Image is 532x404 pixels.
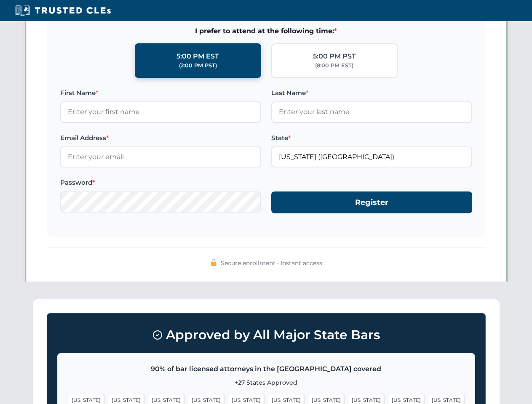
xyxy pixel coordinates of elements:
[271,88,472,98] label: Last Name
[60,26,472,37] span: I prefer to attend at the following time:
[60,146,261,167] input: Enter your email
[60,101,261,122] input: Enter your first name
[57,324,475,346] h3: Approved by All Major State Bars
[68,364,465,375] p: 90% of bar licensed attorneys in the [GEOGRAPHIC_DATA] covered
[315,61,353,70] div: (8:00 PM EST)
[176,51,219,62] div: 5:00 PM EST
[60,178,261,188] label: Password
[271,191,472,214] button: Register
[60,88,261,98] label: First Name
[60,133,261,143] label: Email Address
[313,51,356,62] div: 5:00 PM PST
[221,258,322,268] span: Secure enrollment • Instant access
[271,133,472,143] label: State
[179,61,217,70] div: (2:00 PM PST)
[210,259,217,266] img: 🔒
[271,101,472,122] input: Enter your last name
[271,146,472,167] input: California (CA)
[13,4,113,17] img: Trusted CLEs
[68,378,465,387] p: +27 States Approved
